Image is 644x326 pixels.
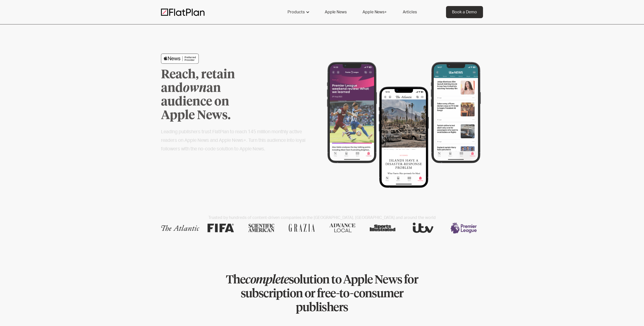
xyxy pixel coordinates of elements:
h1: Reach, retain and an audience on Apple News. [161,68,264,122]
a: Apple News [319,6,352,18]
a: Book a Demo [446,6,483,18]
h2: Trusted by hundreds of content-driven companies in the [GEOGRAPHIC_DATA], [GEOGRAPHIC_DATA] and a... [161,215,483,220]
em: complete [245,274,289,286]
em: own [183,82,207,94]
h1: The solution to Apple News for subscription or free-to-consumer publishers [214,273,430,315]
div: Book a Demo [452,9,477,15]
a: Articles [397,6,423,18]
h2: Leading publishers trust FlatPlan to reach 145 million monthly active readers on Apple News and A... [161,128,306,153]
div: Products [281,6,315,18]
div: Products [288,9,305,15]
a: Apple News+ [356,6,392,18]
